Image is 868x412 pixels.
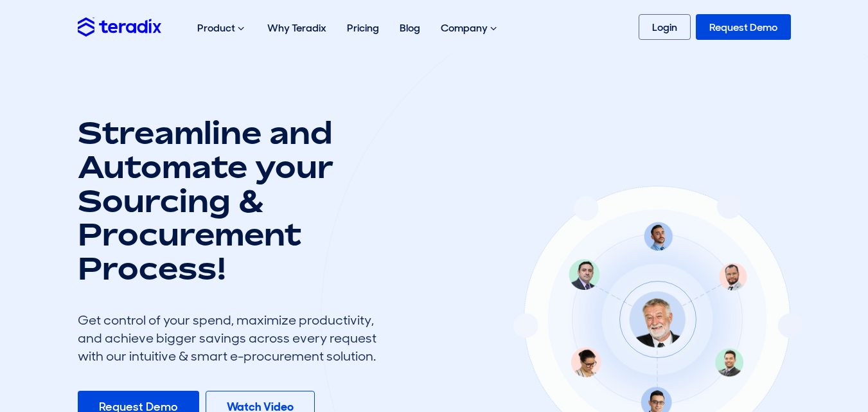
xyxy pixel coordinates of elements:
[78,116,386,285] h1: Streamline and Automate your Sourcing & Procurement Process!
[430,8,509,49] div: Company
[389,8,430,48] a: Blog
[187,8,257,49] div: Product
[696,14,791,40] a: Request Demo
[78,17,161,36] img: Teradix logo
[78,311,386,365] div: Get control of your spend, maximize productivity, and achieve bigger savings across every request...
[337,8,389,48] a: Pricing
[639,14,691,40] a: Login
[257,8,337,48] a: Why Teradix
